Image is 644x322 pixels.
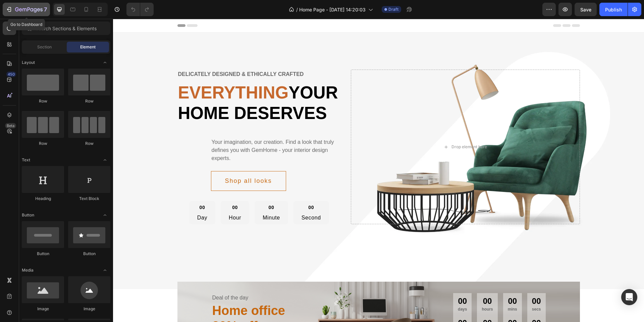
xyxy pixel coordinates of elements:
[68,140,110,147] div: Row
[99,284,261,316] h2: Home office
[100,155,110,165] span: Toggle open
[22,59,35,66] span: Layout
[100,57,110,68] span: Toggle open
[369,287,380,293] p: hours
[296,6,298,13] span: /
[599,3,628,16] button: Publish
[419,287,428,293] p: secs
[345,287,354,293] p: days
[388,6,398,12] span: Draft
[68,306,110,312] div: Image
[369,299,380,309] div: 00
[113,19,644,322] iframe: Design area
[575,3,597,16] button: Save
[99,300,260,315] p: 30% off
[22,157,30,163] span: Text
[6,72,16,77] div: 450
[22,306,64,312] div: Image
[189,195,208,203] p: Second
[68,98,110,104] div: Row
[22,98,64,104] div: Row
[150,185,167,192] div: 00
[100,265,110,276] span: Toggle open
[99,274,261,284] div: Deal of the day
[345,277,354,287] div: 00
[22,212,34,218] span: Button
[3,3,50,16] button: 7
[22,196,64,202] div: Heading
[126,3,154,16] div: Undo/Redo
[338,125,374,131] div: Drop element here
[22,22,110,35] input: Search Sections & Elements
[22,251,64,257] div: Button
[44,5,47,13] p: 7
[419,299,428,309] div: 00
[299,6,366,13] span: Home Page - [DATE] 14:20:03
[150,195,167,203] p: Minute
[419,277,428,287] div: 00
[395,277,404,287] div: 00
[5,123,16,128] div: Beta
[80,44,96,50] span: Element
[395,287,404,293] p: mins
[189,185,208,192] div: 00
[369,277,380,287] div: 00
[68,251,110,257] div: Button
[22,267,34,273] span: Media
[22,140,64,147] div: Row
[621,289,637,305] div: Open Intercom Messenger
[345,299,354,309] div: 00
[395,299,404,309] div: 00
[100,210,110,220] span: Toggle open
[580,7,591,12] span: Save
[37,44,52,50] span: Section
[68,196,110,202] div: Text Block
[116,195,128,203] p: Hour
[116,185,128,192] div: 00
[605,6,622,13] div: Publish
